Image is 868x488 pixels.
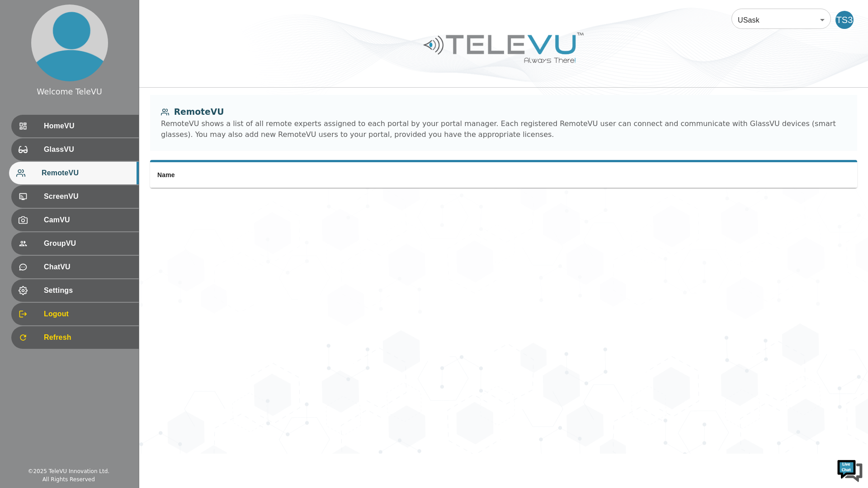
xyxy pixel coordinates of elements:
textarea: Type your message and hit 'Enter' [5,247,172,278]
div: Refresh [11,326,139,349]
span: RemoteVU [42,168,132,178]
div: Settings [11,279,139,302]
img: Chat Widget [836,456,863,483]
div: GroupVU [11,232,139,255]
div: Logout [11,303,139,325]
div: RemoteVU [9,162,139,184]
div: Welcome TeleVU [37,86,102,98]
span: Refresh [44,332,132,343]
span: ChatVU [44,262,132,272]
div: RemoteVU shows a list of all remote experts assigned to each portal by your portal manager. Each ... [161,118,846,140]
span: ScreenVU [44,191,132,202]
div: All Rights Reserved [42,475,95,483]
table: simple table [150,162,857,188]
span: Logout [44,309,132,319]
div: RemoteVU [161,106,846,118]
div: ChatVU [11,256,139,278]
div: CamVU [11,209,139,231]
span: Settings [44,285,132,296]
img: Logo [422,29,585,66]
img: d_736959983_company_1615157101543_736959983 [15,42,38,65]
div: Chat with us now [47,47,152,59]
div: TS3 [835,11,854,29]
span: CamVU [44,215,132,225]
span: We're online! [52,114,125,205]
span: GlassVU [44,144,132,155]
div: Minimize live chat window [148,5,170,26]
span: HomeVU [44,121,132,131]
div: GlassVU [11,138,139,161]
span: Name [157,171,175,178]
div: HomeVU [11,115,139,137]
div: © 2025 TeleVU Innovation Ltd. [28,467,109,475]
div: USask [731,7,831,33]
img: profile.png [31,5,108,81]
div: ScreenVU [11,185,139,208]
span: GroupVU [44,238,132,249]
